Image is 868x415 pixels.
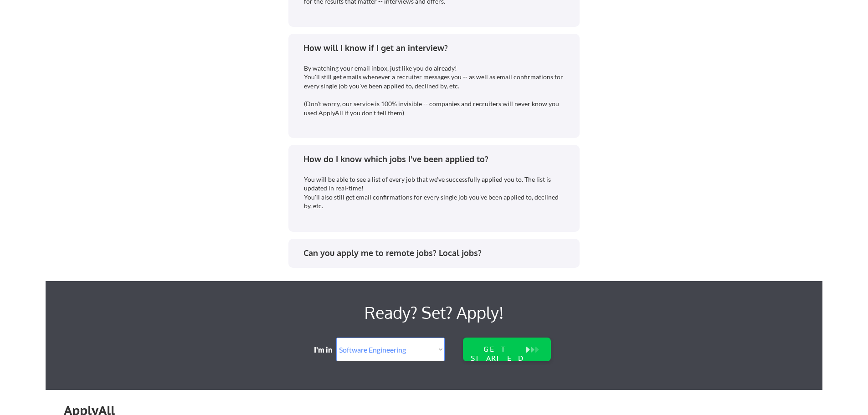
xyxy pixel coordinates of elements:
div: GET STARTED [469,345,527,362]
div: Can you apply me to remote jobs? Local jobs? [303,247,571,259]
div: Ready? Set? Apply! [173,299,695,326]
div: How do I know which jobs I've been applied to? [303,154,571,165]
div: You will be able to see a list of every job that we've successfully applied you to. The list is u... [304,175,565,210]
div: How will I know if I get an interview? [303,42,571,54]
div: I'm in [314,345,339,355]
div: By watching your email inbox, just like you do already! You'll still get emails whenever a recrui... [304,64,565,118]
